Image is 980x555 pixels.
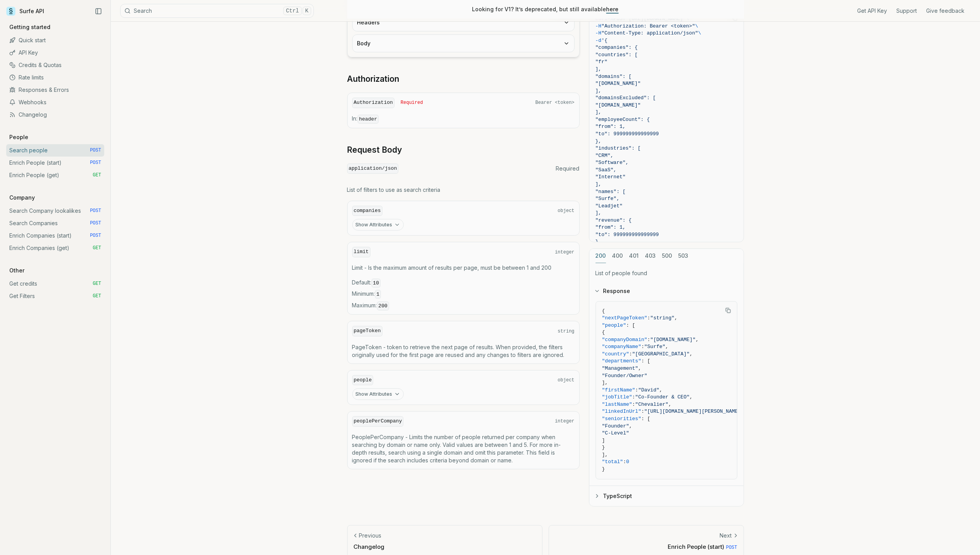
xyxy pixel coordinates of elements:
span: } [596,239,599,245]
span: Minimum : [352,290,575,298]
span: "departments" [602,358,641,364]
span: { [602,329,605,335]
span: "[DOMAIN_NAME]" [650,337,696,343]
span: ], [602,380,608,386]
button: Body [353,35,574,52]
span: } [602,466,605,472]
a: Webhooks [6,96,104,109]
span: "Authorization: Bearer <token>" [601,23,695,29]
span: , [629,423,632,429]
span: Default : [352,279,575,287]
span: }, [596,138,602,144]
span: "from": 1, [596,224,626,230]
span: "total" [602,459,623,465]
span: "revenue": { [596,217,632,223]
span: "Content-Type: application/json" [601,30,698,36]
span: Maximum : [352,302,575,310]
code: Authorization [352,98,394,108]
a: Enrich Companies (get) GET [6,242,104,254]
kbd: K [303,7,311,15]
span: "to": 999999999999999 [596,232,659,238]
span: ], [596,181,602,187]
span: , [665,344,668,350]
span: : [632,402,636,407]
code: limit [352,247,370,257]
div: Response [589,301,744,486]
button: Response [589,281,744,301]
span: , [660,387,663,393]
span: string [558,328,574,334]
span: "string" [650,315,674,321]
span: ], [596,88,602,94]
span: "countries": [ [596,52,638,58]
p: Limit - Is the maximum amount of results per page, must be between 1 and 200 [352,264,575,272]
a: Support [896,7,917,15]
span: "CRM", [596,153,614,159]
span: "companies": { [596,45,638,50]
a: Responses & Errors [6,84,104,96]
p: List of filters to use as search criteria [347,186,580,194]
code: companies [352,206,382,216]
span: POST [90,147,101,153]
span: "Surfe" [644,344,666,350]
span: "people" [602,322,626,328]
span: "SaaS", [596,167,617,173]
span: "Surfe", [596,196,620,202]
button: 200 [596,249,606,263]
a: Give feedback [926,7,964,15]
a: Enrich Companies (start) POST [6,229,104,242]
span: POST [90,220,101,226]
span: , [696,337,699,343]
button: Show Attributes [352,219,404,231]
a: Credits & Quotas [6,59,104,71]
span: "nextPageToken" [602,315,648,321]
span: : [ [626,322,635,328]
span: "jobTitle" [602,394,632,400]
span: "Leadjet" [596,203,623,209]
span: "industries": [ [596,145,641,151]
span: , [638,365,641,371]
span: -d [596,38,602,43]
span: \ [695,23,698,29]
span: GET [93,293,101,299]
span: "domainsExcluded": [ [596,95,656,101]
a: Get Filters GET [6,290,104,302]
span: ], [596,210,602,216]
span: "Software", [596,160,629,165]
span: POST [726,545,737,550]
span: ], [602,452,608,458]
span: Bearer <token> [536,100,575,106]
span: : [ [641,358,650,364]
span: "Co-Founder & CEO" [635,394,689,400]
span: ], [596,109,602,115]
span: "Internet" [596,174,626,180]
span: "country" [602,351,629,357]
span: "companyName" [602,344,641,350]
code: 10 [372,279,381,288]
p: Other [6,267,28,274]
a: Quick start [6,34,104,47]
code: header [358,115,379,124]
code: 200 [377,302,389,310]
span: ], [596,66,602,72]
button: 403 [645,249,656,263]
kbd: Ctrl [283,7,302,15]
span: "fr" [596,59,608,65]
p: Enrich People (start) [555,543,737,551]
button: 500 [662,249,672,263]
span: : [623,459,626,465]
span: "lastName" [602,402,632,407]
span: : [648,337,651,343]
p: PageToken - token to retrieve the next page of results. When provided, the filters originally use... [352,343,575,359]
span: , [675,315,678,321]
button: Collapse Sidebar [93,5,104,17]
span: "linkedInUrl" [602,408,641,414]
button: 503 [679,249,689,263]
span: -H [596,23,602,29]
span: integer [555,418,574,424]
button: 400 [612,249,623,263]
span: "Management" [602,365,639,371]
span: "seniorities" [602,416,641,422]
span: Required [401,100,423,106]
a: Authorization [347,74,400,84]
